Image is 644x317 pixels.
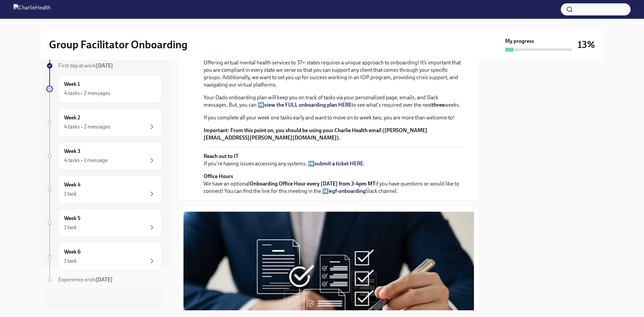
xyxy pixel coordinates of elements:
a: Week 41 task [46,175,162,204]
strong: [DATE] [96,62,113,69]
a: Week 61 task [46,243,162,271]
span: First day at work [58,62,113,69]
div: 4 tasks • 2 messages [64,90,110,97]
h6: Week 5 [64,215,80,222]
p: If you complete all your week one tasks early and want to move on to week two, you are more than ... [204,114,463,121]
a: Week 34 tasks • 1 message [46,142,162,170]
p: Offering virtual mental health services to 37+ states requires a unique approach to onboarding! I... [204,59,463,89]
strong: Reach out to IT [204,153,238,159]
div: 1 task [64,224,77,231]
strong: Office Hours [204,173,233,179]
div: 1 task [64,257,77,265]
a: #gf-onboarding [329,188,366,194]
a: view the FULL onboarding plan HERE [264,102,352,108]
a: First day at work[DATE] [46,62,162,69]
strong: My progress [505,38,534,45]
strong: Onboarding Office Hour every [DATE] from 3-4pm MT [250,180,375,187]
img: CharlieHealth [13,4,51,15]
h6: Week 3 [64,148,80,155]
span: Experience ends [58,276,113,283]
p: We have an optional if you have questions or would like to connect! You can find the link for thi... [204,173,463,195]
strong: From this point on, you should be using your Charlie Health email ([PERSON_NAME][EMAIL_ADDRESS][P... [204,127,427,141]
a: Week 14 tasks • 2 messages [46,75,162,103]
p: Your Dado onboarding plan will keep you on track of tasks via your personalized page, emails, and... [204,94,463,109]
div: 4 tasks • 1 message [64,157,108,164]
p: If you're having issues accessing any systems, ➡️ . [204,153,463,167]
h3: 13% [578,39,595,51]
h2: Group Facilitator Onboarding [49,38,187,51]
h6: Week 4 [64,181,80,189]
a: Week 24 tasks • 2 messages [46,108,162,137]
a: submit a ticket HERE [315,160,363,167]
strong: three [432,102,444,108]
strong: [DATE] [96,276,113,283]
h6: Week 6 [64,248,80,256]
strong: Important: [204,127,229,134]
div: 1 task [64,190,77,198]
h6: Week 2 [64,114,80,121]
a: Week 51 task [46,209,162,237]
div: 4 tasks • 2 messages [64,123,110,130]
h6: Week 1 [64,81,80,88]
